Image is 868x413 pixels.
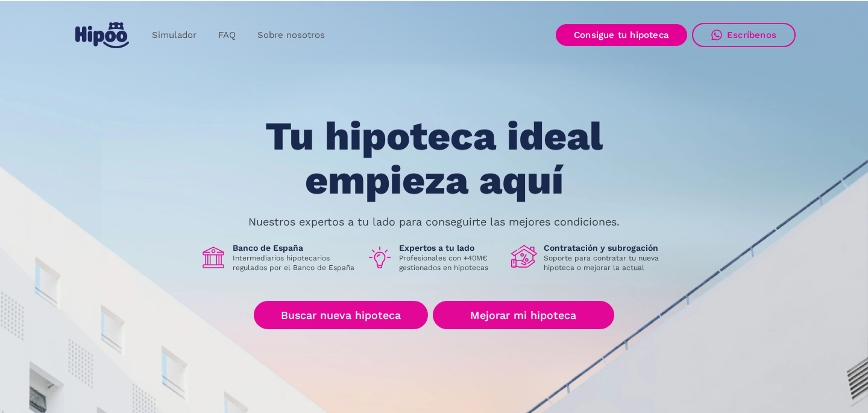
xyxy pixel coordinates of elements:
[399,242,502,253] h1: Expertos a tu lado
[72,17,131,53] a: home
[207,24,247,47] a: FAQ
[544,253,668,273] p: Soporte para contratar tu nueva hipoteca o mejorar la actual
[556,24,687,46] a: Consigue tu hipoteca
[544,242,668,253] h1: Contratación y subrogación
[254,301,428,329] a: Buscar nueva hipoteca
[233,242,357,253] h1: Banco de España
[248,217,620,227] p: Nuestros expertos a tu lado para conseguirte las mejores condiciones.
[399,253,502,273] p: Profesionales con +40M€ gestionados en hipotecas
[233,253,357,273] p: Intermediarios hipotecarios regulados por el Banco de España
[727,30,776,40] div: Escríbenos
[141,24,207,47] a: Simulador
[247,24,336,47] a: Sobre nosotros
[206,115,662,202] h1: Tu hipoteca ideal empieza aquí
[692,23,796,47] a: Escríbenos
[433,301,614,329] a: Mejorar mi hipoteca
